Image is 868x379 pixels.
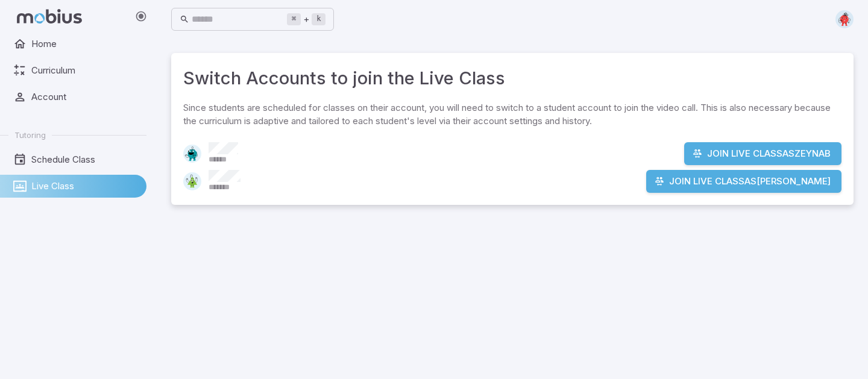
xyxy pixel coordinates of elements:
[31,64,138,77] span: Curriculum
[31,37,138,51] span: Home
[31,180,138,193] span: Live Class
[684,142,841,165] button: Join Live Classaszeynab
[287,13,301,25] kbd: ⌘
[646,170,841,193] button: Join Live Classas[PERSON_NAME]
[183,145,201,163] img: octagon.svg
[14,130,46,140] span: Tutoring
[183,172,201,190] img: triangle.svg
[183,101,841,128] p: Since students are scheduled for classes on their account, you will need to switch to a student a...
[31,90,138,104] span: Account
[287,12,325,27] div: +
[31,153,138,166] span: Schedule Class
[183,65,841,92] h3: Switch Accounts to join the Live Class
[835,10,854,28] img: circle.svg
[312,13,325,25] kbd: k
